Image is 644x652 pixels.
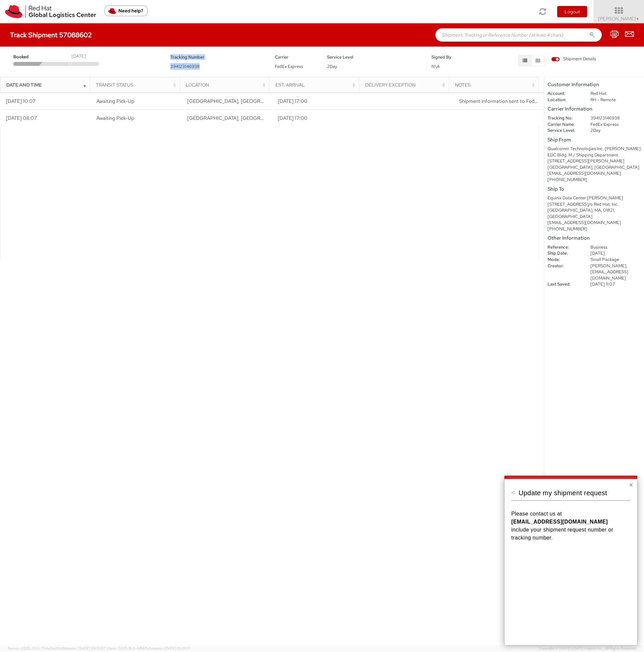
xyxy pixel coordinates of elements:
[107,646,191,651] span: Client: 2025.18.0-fd567a5
[548,152,641,164] div: EDC Bldg. M / Shipping Department [STREET_ADDRESS][PERSON_NAME]
[543,97,585,103] dt: Location:
[543,250,585,257] dt: Ship Date:
[548,177,641,183] div: [PHONE_NUMBER]
[511,510,630,518] p: Please contact us at
[13,54,42,60] span: Booked
[557,6,587,17] button: Logout
[548,170,641,177] div: [EMAIL_ADDRESS][DOMAIN_NAME]
[6,82,88,88] div: Date and Time
[548,164,641,171] div: [GEOGRAPHIC_DATA], [GEOGRAPHIC_DATA]
[96,98,134,105] span: Awaiting Pick-Up
[511,519,608,525] strong: [EMAIL_ADDRESS][DOMAIN_NAME]
[65,646,106,651] span: master, [DATE] 09:51:07
[519,489,628,497] p: Update my shipment request
[548,146,641,152] div: Qualcomm Technologies Inc. [PERSON_NAME]
[548,82,641,88] h5: Customer Information
[96,82,177,88] div: Transit Status
[327,55,421,60] h5: Service Level
[543,244,585,251] dt: Reference:
[551,56,596,62] span: Shipment Details
[548,201,641,208] div: [STREET_ADDRESS]/o Red Hat, Inc.
[629,482,633,488] button: Close
[8,646,106,651] span: Server: 2025.20.0-734e5bc92d9
[365,82,447,88] div: Delivery Exception
[548,207,641,220] div: [GEOGRAPHIC_DATA], MA, 01821, [GEOGRAPHIC_DATA]
[543,115,585,121] dt: Tracking No:
[543,121,585,128] dt: Carrier Name:
[543,127,585,134] dt: Service Level:
[151,646,191,651] span: master, [DATE] 10:01:07
[636,16,640,22] span: ▼
[548,235,641,241] h5: Other Information
[272,93,363,110] td: [DATE] 17:00
[96,115,134,121] span: Awaiting Pick-Up
[590,263,627,269] span: [PERSON_NAME],
[548,137,641,143] h5: Ship From
[104,5,148,16] button: Need help?
[543,91,585,97] dt: Account:
[327,64,337,69] span: 2Day
[275,64,303,69] span: FedEx Express
[459,98,540,105] span: Shipment information sent to FedEx
[511,526,630,542] p: include your shipment request number or tracking number.
[435,28,602,42] input: Shipment, Tracking or Reference Number (at least 4 chars)
[543,281,585,288] dt: Last Saved:
[511,489,515,496] button: <
[548,106,641,112] h5: Carrier Information
[170,64,200,69] span: 394123146938
[543,263,585,269] dt: Creator:
[272,110,363,126] td: [DATE] 17:00
[455,82,537,88] div: Notes
[548,220,641,226] div: [EMAIL_ADDRESS][DOMAIN_NAME]
[431,64,440,69] span: N\A
[598,16,640,22] span: [PERSON_NAME]
[551,56,596,63] label: Shipment Details
[10,31,92,39] h4: Track Shipment 57088602
[548,226,641,232] div: [PHONE_NUMBER]
[548,195,641,201] div: Equinix Data Center [PERSON_NAME]
[275,55,317,60] h5: Carrier
[187,98,345,105] span: San Diego, CA, US
[170,55,265,60] h5: Tracking Number
[543,257,585,263] dt: Mode:
[548,186,641,192] h5: Ship To
[539,646,636,651] span: Copyright © [DATE]-[DATE] Agistix Inc., All Rights Reserved
[72,53,86,60] div: [DATE]
[186,82,267,88] div: Location
[187,115,345,121] span: San Diego, CA, US
[275,82,357,88] div: Est. Arrival
[431,55,474,60] h5: Signed By
[5,5,96,18] img: rh-logistics-00dfa346123c4ec078e1.svg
